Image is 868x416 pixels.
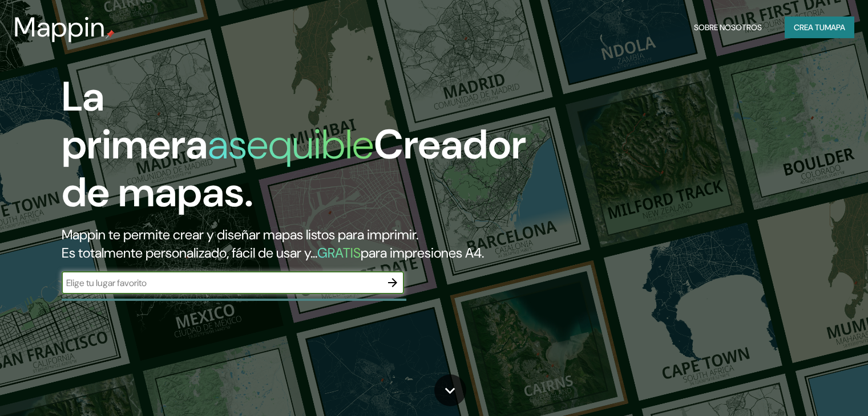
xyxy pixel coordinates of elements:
[317,244,361,262] font: GRATIS
[14,9,106,45] font: Mappin
[62,244,317,262] font: Es totalmente personalizado, fácil de usar y...
[62,226,418,243] font: Mappin te permite crear y diseñar mapas listos para imprimir.
[694,22,762,32] font: Sobre nosotros
[62,118,526,219] font: Creador de mapas.
[62,70,208,171] font: La primera
[361,244,484,262] font: para impresiones A4.
[825,22,845,32] font: mapa
[208,118,374,171] font: asequible
[689,17,766,38] button: Sobre nosotros
[106,30,115,39] img: pin de mapeo
[62,276,381,289] input: Elige tu lugar favorito
[785,17,854,38] button: Crea tumapa
[794,22,825,32] font: Crea tu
